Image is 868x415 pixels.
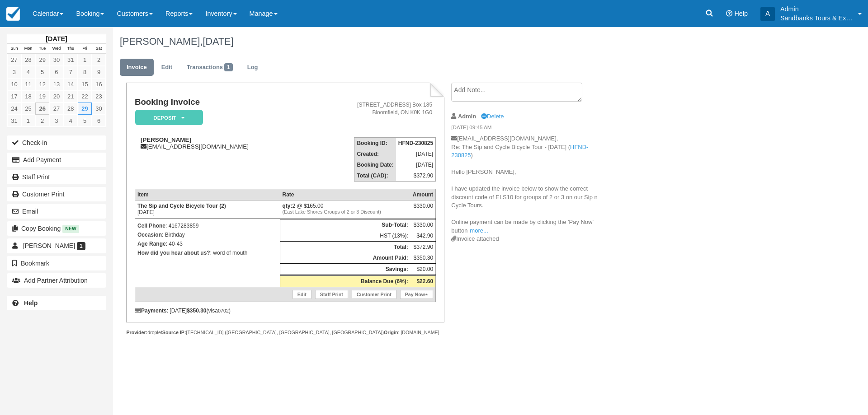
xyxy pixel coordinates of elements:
th: Booking Date: [354,159,396,170]
a: 28 [21,54,35,66]
a: 23 [92,90,106,103]
a: 25 [21,103,35,115]
em: [DATE] 09:45 AM [451,124,604,134]
a: 10 [7,78,21,90]
b: Help [24,299,38,307]
strong: Admin [458,113,476,120]
td: $372.90 [396,170,436,182]
th: Mon [21,44,35,54]
a: 1 [78,54,92,66]
a: Edit [155,59,179,76]
th: Booking ID: [354,138,396,149]
a: 5 [78,115,92,127]
address: [STREET_ADDRESS] Box 185 Bloomfield, ON K0K 1G0 [313,101,432,117]
a: 29 [35,54,49,66]
td: $350.30 [410,252,436,264]
a: Invoice [120,59,154,76]
strong: The Sip and Cycle Bicycle Tour (2) [137,203,226,209]
th: Balance Due (6%): [280,275,410,287]
a: 29 [78,103,92,115]
strong: HFND-230825 [398,140,433,146]
span: [PERSON_NAME] [23,242,75,249]
strong: Occasion [137,232,162,238]
a: 27 [7,54,21,66]
a: 28 [64,103,78,115]
a: 2 [92,54,106,66]
a: 1 [21,115,35,127]
td: [DATE] [396,149,436,159]
button: Bookmark [7,256,106,270]
td: $20.00 [410,264,436,275]
th: Savings: [280,264,410,275]
h1: [PERSON_NAME], [120,36,757,47]
th: Sat [92,44,106,54]
a: 22 [78,90,92,103]
strong: How did you hear about us? [137,250,210,256]
a: 4 [21,66,35,78]
a: 11 [21,78,35,90]
span: New [62,225,79,233]
a: Log [241,59,265,76]
th: Amount [410,189,436,201]
td: $372.90 [410,242,436,253]
p: : word of mouth [137,248,278,257]
div: [EMAIL_ADDRESS][DOMAIN_NAME] [135,136,310,150]
a: 3 [49,115,63,127]
em: Deposit [135,110,203,126]
p: : 40-43 [137,239,278,248]
th: Sub-Total: [280,219,410,231]
th: Total: [280,242,410,253]
td: [DATE] [135,201,280,219]
strong: [DATE] [46,35,67,42]
span: 1 [77,242,85,250]
a: Transactions1 [180,59,240,76]
th: Created: [354,149,396,159]
td: [DATE] [396,159,436,170]
div: droplet [TECHNICAL_ID] ([GEOGRAPHIC_DATA], [GEOGRAPHIC_DATA], [GEOGRAPHIC_DATA]) : [DOMAIN_NAME] [126,329,444,336]
button: Copy Booking New [7,221,106,236]
h1: Booking Invoice [135,98,310,107]
div: Invoice attached [451,235,604,243]
th: Sun [7,44,21,54]
a: 30 [92,103,106,115]
a: 6 [49,66,63,78]
a: 24 [7,103,21,115]
span: 1 [224,63,233,71]
a: 14 [64,78,78,90]
a: Edit [292,290,311,299]
a: [PERSON_NAME] 1 [7,238,106,253]
span: [DATE] [203,36,233,47]
a: 15 [78,78,92,90]
th: Item [135,189,280,201]
p: [EMAIL_ADDRESS][DOMAIN_NAME], Re: The Sip and Cycle Bicycle Tour - [DATE] ( ) Hello [PERSON_NAME]... [451,135,604,235]
td: $42.90 [410,230,436,242]
th: Wed [49,44,63,54]
div: A [760,7,775,21]
a: 27 [49,103,63,115]
a: more... [470,227,488,234]
th: Thu [64,44,78,54]
a: 19 [35,90,49,103]
a: 3 [7,66,21,78]
a: 16 [92,78,106,90]
a: 31 [7,115,21,127]
strong: Age Range [137,241,166,247]
button: Add Partner Attribution [7,273,106,288]
a: 6 [92,115,106,127]
th: Fri [78,44,92,54]
strong: Cell Phone [137,223,165,229]
strong: [PERSON_NAME] [141,136,191,143]
p: Sandbanks Tours & Experiences [780,14,853,23]
a: 30 [49,54,63,66]
td: 2 @ $165.00 [280,201,410,219]
a: 17 [7,90,21,103]
a: 2 [35,115,49,127]
em: (East Lake Shores Groups of 2 or 3 Discount) [283,209,408,214]
a: 26 [35,103,49,115]
strong: Provider: [126,330,147,335]
a: Customer Print [7,187,106,201]
a: Help [7,296,106,310]
a: Staff Print [7,170,106,184]
div: : [DATE] (visa ) [135,308,436,314]
a: 12 [35,78,49,90]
